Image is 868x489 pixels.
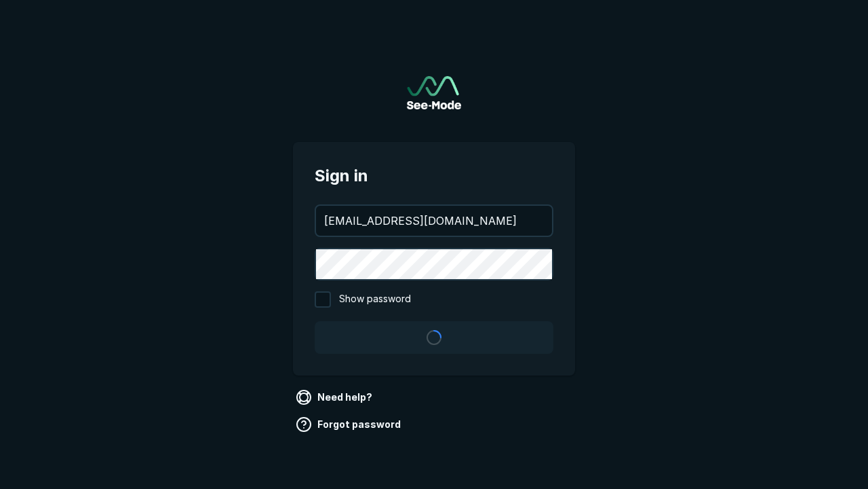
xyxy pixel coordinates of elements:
span: Show password [339,291,411,308]
a: Forgot password [293,414,406,435]
input: your@email.com [316,206,552,236]
a: Go to sign in [407,76,461,109]
img: See-Mode Logo [407,76,461,109]
span: Sign in [315,164,553,188]
a: Need help? [293,386,378,408]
